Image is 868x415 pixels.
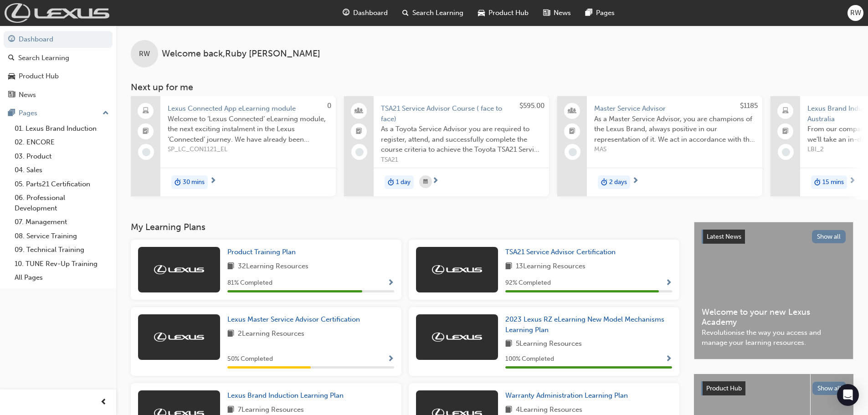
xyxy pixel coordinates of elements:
[227,391,344,400] span: Lexus Brand Induction Learning Plan
[227,247,299,257] a: Product Training Plan
[353,8,388,18] span: Dashboard
[227,314,364,325] a: Lexus Master Service Advisor Certification
[488,8,529,18] span: Product Hub
[238,328,304,340] span: 2 Learning Resources
[594,114,755,145] span: As a Master Service Advisor, you are champions of the Lexus Brand, always positive in our represe...
[143,126,149,138] span: booktick-icon
[665,277,672,289] button: Show Progress
[837,384,859,406] div: Open Intercom Messenger
[505,261,512,272] span: book-icon
[516,338,582,350] span: 5 Learning Resources
[335,4,395,22] a: guage-iconDashboard
[168,144,329,155] span: SP_LC_CON1121_EL
[381,124,542,155] span: As a Toyota Service Advisor you are required to register, attend, and successfully complete the c...
[812,382,847,395] button: Show all
[702,328,846,348] span: Revolutionise the way you access and manage your learning resources.
[505,391,628,400] span: Warranty Administration Learning Plan
[505,390,632,401] a: Warranty Administration Learning Plan
[740,102,758,110] span: $1185
[694,222,853,359] a: Latest NewsShow allWelcome to your new Lexus AcademyRevolutionise the way you access and manage y...
[381,103,542,124] span: TSA21 Service Advisor Course ( face to face)
[175,176,181,188] span: duration-icon
[11,149,113,164] a: 03. Product
[432,177,439,185] span: next-icon
[344,96,549,196] a: $595.00TSA21 Service Advisor Course ( face to face)As a Toyota Service Advisor you are required t...
[412,8,463,18] span: Search Learning
[355,148,364,156] span: learningRecordVerb_NONE-icon
[702,307,846,328] span: Welcome to your new Lexus Academy
[782,126,789,138] span: booktick-icon
[4,68,113,85] a: Product Hub
[395,4,471,22] a: search-iconSearch Learning
[381,155,542,165] span: TSA21
[554,8,571,18] span: News
[569,126,575,138] span: booktick-icon
[116,82,868,92] h3: Next up for me
[11,243,113,257] a: 09. Technical Training
[142,148,150,156] span: learningRecordVerb_NONE-icon
[143,105,149,117] span: laptop-icon
[536,4,578,22] a: news-iconNews
[11,215,113,229] a: 07. Management
[578,4,622,22] a: pages-iconPages
[632,177,639,185] span: next-icon
[227,390,347,401] a: Lexus Brand Induction Learning Plan
[238,261,308,272] span: 32 Learning Resources
[665,355,672,364] span: Show Progress
[707,233,741,241] span: Latest News
[665,279,672,287] span: Show Progress
[4,105,113,122] button: Pages
[11,271,113,285] a: All Pages
[594,144,755,155] span: MAS
[227,278,272,288] span: 81 % Completed
[11,191,113,215] a: 06. Professional Development
[396,177,411,188] span: 1 day
[702,230,846,244] a: Latest NewsShow all
[505,278,551,288] span: 92 % Completed
[103,108,109,119] span: up-icon
[594,103,755,114] span: Master Service Advisor
[8,72,15,81] span: car-icon
[19,108,37,118] div: Pages
[227,354,273,364] span: 50 % Completed
[19,71,59,82] div: Product Hub
[505,354,554,364] span: 100 % Completed
[154,333,204,342] img: Trak
[131,96,336,196] a: 0Lexus Connected App eLearning moduleWelcome to ‘Lexus Connected’ eLearning module, the next exci...
[327,102,331,110] span: 0
[11,163,113,177] a: 04. Sales
[423,176,428,188] span: calendar-icon
[543,7,550,19] span: news-icon
[847,5,863,21] button: RW
[11,135,113,149] a: 02. ENCORE
[227,261,234,272] span: book-icon
[343,7,349,19] span: guage-icon
[478,7,485,19] span: car-icon
[402,7,409,19] span: search-icon
[227,328,234,340] span: book-icon
[168,103,329,114] span: Lexus Connected App eLearning module
[11,177,113,191] a: 05. Parts21 Certification
[227,315,360,323] span: Lexus Master Service Advisor Certification
[4,50,113,67] a: Search Learning
[8,109,15,118] span: pages-icon
[505,315,664,334] span: 2023 Lexus RZ eLearning New Model Mechanisms Learning Plan
[601,176,607,188] span: duration-icon
[210,177,216,185] span: next-icon
[782,105,789,117] span: laptop-icon
[505,248,616,256] span: TSA21 Service Advisor Certification
[5,3,109,23] img: Trak
[706,384,742,392] span: Product Hub
[11,257,113,271] a: 10. TUNE Rev-Up Training
[8,91,15,99] span: news-icon
[569,148,577,156] span: learningRecordVerb_NONE-icon
[822,177,844,188] span: 15 mins
[432,265,482,274] img: Trak
[100,397,107,408] span: prev-icon
[11,229,113,243] a: 08. Service Training
[701,381,846,396] a: Product HubShow all
[4,31,113,48] a: Dashboard
[432,333,482,342] img: Trak
[814,176,821,188] span: duration-icon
